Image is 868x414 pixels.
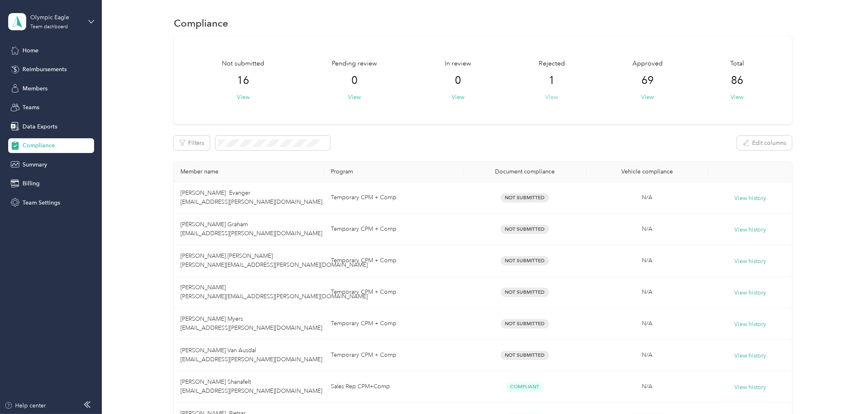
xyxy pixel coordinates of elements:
span: Summary [22,160,47,169]
button: Help center [4,401,46,410]
button: View history [734,257,766,266]
span: Data Exports [22,122,57,131]
div: Team dashboard [30,25,68,29]
th: Member name [174,162,324,182]
th: Program [324,162,463,182]
span: Pending review [332,59,377,69]
span: N/A [642,320,652,327]
span: N/A [642,383,652,390]
span: Billing [22,179,40,188]
span: Rejected [539,59,565,69]
span: 86 [731,74,743,87]
div: Vehicle compliance [593,168,702,175]
span: [PERSON_NAME] Myers [EMAIL_ADDRESS][PERSON_NAME][DOMAIN_NAME] [180,315,322,331]
td: Temporary CPM + Comp [324,245,463,277]
span: 0 [455,74,461,87]
span: Total [730,59,744,69]
span: N/A [642,225,652,232]
button: View history [734,351,766,360]
span: Not Submitted [501,319,549,328]
h1: Compliance [174,19,228,27]
span: N/A [642,257,652,264]
td: Temporary CPM + Comp [324,214,463,245]
iframe: Everlance-gr Chat Button Frame [822,368,868,414]
span: Approved [632,59,663,69]
span: N/A [642,288,652,295]
button: View [641,93,654,101]
button: View [237,93,250,101]
span: N/A [642,351,652,358]
span: Compliance [22,141,55,150]
td: Sales Rep CPM+Comp [324,371,463,403]
span: [PERSON_NAME] Shanafelt [EMAIL_ADDRESS][PERSON_NAME][DOMAIN_NAME] [180,378,322,394]
button: View history [734,194,766,203]
span: Reimbursements [22,65,67,74]
span: [PERSON_NAME] Graham [EMAIL_ADDRESS][PERSON_NAME][DOMAIN_NAME] [180,221,322,237]
td: Temporary CPM + Comp [324,182,463,214]
td: Temporary CPM + Comp [324,340,463,371]
span: Compliant [506,382,544,391]
span: N/A [642,194,652,201]
td: Temporary CPM + Comp [324,308,463,340]
div: Document compliance [470,168,580,175]
span: 1 [549,74,555,87]
span: Not Submitted [501,193,549,202]
span: [PERSON_NAME] Evanger [EMAIL_ADDRESS][PERSON_NAME][DOMAIN_NAME] [180,189,322,205]
span: [PERSON_NAME] [PERSON_NAME] [PERSON_NAME][EMAIL_ADDRESS][PERSON_NAME][DOMAIN_NAME] [180,252,368,268]
button: Filters [174,136,210,150]
span: Not Submitted [501,225,549,234]
button: View [731,93,743,101]
button: View [452,93,464,101]
span: Home [22,46,38,55]
span: Not submitted [222,59,264,69]
span: 16 [237,74,249,87]
td: Temporary CPM + Comp [324,277,463,308]
button: Edit columns [737,136,792,150]
span: Not Submitted [501,288,549,297]
span: [PERSON_NAME] Van Ausdal [EMAIL_ADDRESS][PERSON_NAME][DOMAIN_NAME] [180,347,322,363]
span: 0 [351,74,358,87]
button: View history [734,288,766,297]
button: View history [734,383,766,392]
span: In review [445,59,471,69]
span: [PERSON_NAME] [PERSON_NAME][EMAIL_ADDRESS][PERSON_NAME][DOMAIN_NAME] [180,284,368,300]
button: View history [734,320,766,329]
span: Team Settings [22,198,60,207]
span: 69 [641,74,654,87]
button: View [348,93,361,101]
button: View history [734,225,766,234]
button: View [546,93,558,101]
div: Olympic Eagle [30,13,81,22]
span: Teams [22,103,39,112]
span: Not Submitted [501,351,549,360]
span: Not Submitted [501,256,549,265]
span: Members [22,84,47,93]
